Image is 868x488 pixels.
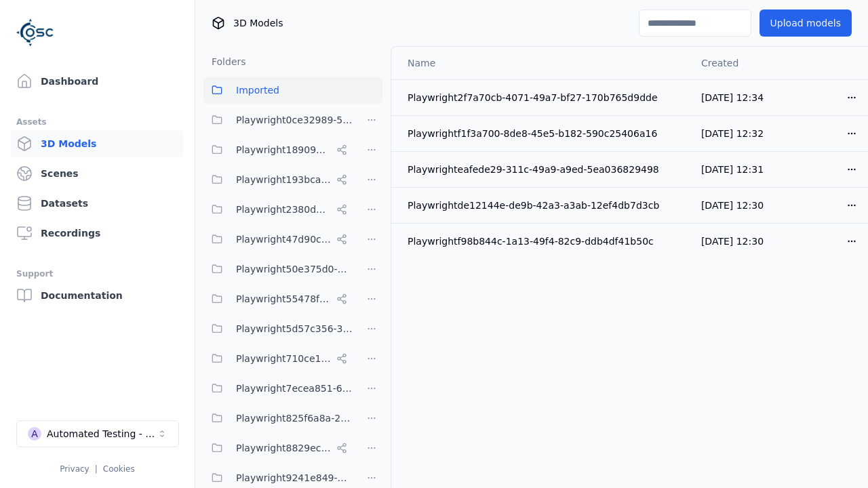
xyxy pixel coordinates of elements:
div: Playwrightf1f3a700-8de8-45e5-b182-590c25406a16 [408,127,679,140]
span: Playwright7ecea851-649a-419a-985e-fcff41a98b20 [236,380,353,396]
button: Playwright825f6a8a-2a7a-425c-94f7-650318982f69 [203,405,353,432]
a: Datasets [11,190,184,217]
th: Name [391,47,690,79]
span: [DATE] 12:34 [701,92,764,103]
button: Select a workspace [16,420,179,447]
span: Playwright47d90cf2-c635-4353-ba3b-5d4538945666 [236,231,331,247]
button: Playwright193bca0e-57fa-418d-8ea9-45122e711dc7 [203,166,353,193]
div: Playwrightf98b844c-1a13-49f4-82c9-ddb4df41b50c [408,235,679,248]
span: Playwright2380d3f5-cebf-494e-b965-66be4d67505e [236,201,331,218]
span: 3D Models [233,16,283,30]
button: Playwright5d57c356-39f7-47ed-9ab9-d0409ac6cddc [203,315,353,342]
span: Playwright55478f86-28dc-49b8-8d1f-c7b13b14578c [236,291,331,307]
span: Playwright5d57c356-39f7-47ed-9ab9-d0409ac6cddc [236,321,353,337]
span: Playwright8829ec83-5e68-4376-b984-049061a310ed [236,440,331,456]
button: Playwright0ce32989-52d0-45cf-b5b9-59d5033d313a [203,106,353,134]
div: Automated Testing - Playwright [47,427,157,441]
button: Playwright7ecea851-649a-419a-985e-fcff41a98b20 [203,375,353,402]
span: Playwright0ce32989-52d0-45cf-b5b9-59d5033d313a [236,112,353,128]
button: Playwright55478f86-28dc-49b8-8d1f-c7b13b14578c [203,285,353,312]
button: Playwright710ce123-85fd-4f8c-9759-23c3308d8830 [203,345,353,372]
a: 3D Models [11,130,184,157]
div: Support [16,266,178,282]
button: Playwright50e375d0-6f38-48a7-96e0-b0dcfa24b72f [203,256,353,283]
img: Logo [16,14,54,52]
th: Created [690,47,781,79]
span: Playwright50e375d0-6f38-48a7-96e0-b0dcfa24b72f [236,261,353,277]
span: Playwright710ce123-85fd-4f8c-9759-23c3308d8830 [236,350,331,367]
a: Documentation [11,282,184,309]
span: Playwright9241e849-7ba1-474f-9275-02cfa81d37fc [236,470,353,486]
div: Playwrightde12144e-de9b-42a3-a3ab-12ef4db7d3cb [408,199,679,212]
button: Playwright2380d3f5-cebf-494e-b965-66be4d67505e [203,196,353,223]
button: Imported [203,77,382,104]
span: | [95,464,98,474]
span: [DATE] 12:30 [701,200,764,211]
a: Dashboard [11,68,184,95]
span: [DATE] 12:30 [701,236,764,247]
span: Imported [236,82,279,98]
a: Recordings [11,220,184,247]
button: Upload models [759,9,852,37]
a: Cookies [103,464,135,474]
div: A [28,427,41,441]
div: Playwrighteafede29-311c-49a9-a9ed-5ea036829498 [408,163,679,176]
div: Playwright2f7a70cb-4071-49a7-bf27-170b765d9dde [408,91,679,104]
span: [DATE] 12:32 [701,128,764,139]
button: Playwright47d90cf2-c635-4353-ba3b-5d4538945666 [203,226,353,253]
h3: Folders [203,55,246,68]
button: Playwright18909032-8d07-45c5-9c81-9eec75d0b16b [203,136,353,163]
span: Playwright825f6a8a-2a7a-425c-94f7-650318982f69 [236,410,353,426]
span: Playwright18909032-8d07-45c5-9c81-9eec75d0b16b [236,142,331,158]
span: Playwright193bca0e-57fa-418d-8ea9-45122e711dc7 [236,171,331,188]
a: Privacy [60,464,89,474]
div: Assets [16,114,178,130]
span: [DATE] 12:31 [701,164,764,175]
a: Scenes [11,160,184,187]
button: Playwright8829ec83-5e68-4376-b984-049061a310ed [203,434,353,462]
